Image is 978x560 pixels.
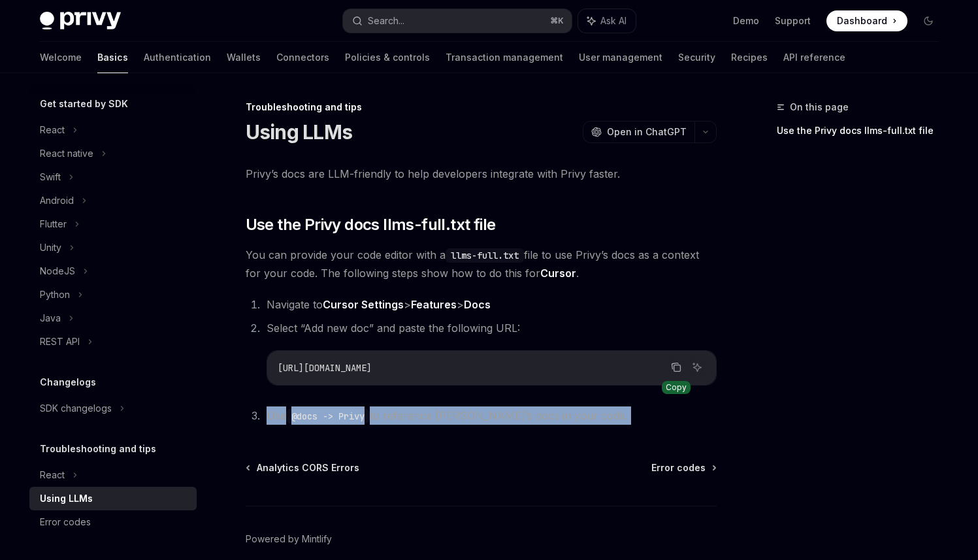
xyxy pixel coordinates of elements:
button: Open in ChatGPT [583,121,694,143]
button: Copy the contents from the code block [668,359,685,376]
button: Ask AI [689,359,706,376]
a: Analytics CORS Errors [247,461,359,474]
strong: Docs [464,298,491,311]
span: [URL][DOMAIN_NAME] [278,362,372,374]
div: Copy [662,381,691,394]
img: dark logo [40,12,121,30]
code: llms-full.txt [446,248,524,263]
div: Search... [368,13,404,29]
a: Error codes [651,461,715,474]
div: Troubleshooting and tips [246,101,717,114]
div: Swift [40,169,61,185]
a: Authentication [144,42,211,73]
div: Flutter [40,216,67,232]
span: Privy’s docs are LLM-friendly to help developers integrate with Privy faster. [246,165,717,183]
a: Error codes [29,510,197,534]
div: REST API [40,334,80,350]
a: User management [579,42,662,73]
div: NodeJS [40,263,75,279]
div: Java [40,310,61,326]
a: Cursor [540,267,576,280]
div: Unity [40,240,61,255]
strong: Cursor Settings [323,298,404,311]
code: @docs -> Privy [286,409,370,423]
div: Error codes [40,514,91,530]
div: React [40,467,65,483]
div: React native [40,146,93,161]
div: React [40,122,65,138]
a: Demo [733,14,759,27]
a: Connectors [276,42,329,73]
span: Select “Add new doc” and paste the following URL: [267,321,520,335]
a: Dashboard [826,10,907,31]
div: Android [40,193,74,208]
span: You can provide your code editor with a file to use Privy’s docs as a context for your code. The ... [246,246,717,282]
a: Transaction management [446,42,563,73]
div: Using LLMs [40,491,93,506]
a: Powered by Mintlify [246,533,332,546]
strong: Features [411,298,457,311]
h5: Troubleshooting and tips [40,441,156,457]
a: Policies & controls [345,42,430,73]
h1: Using LLMs [246,120,353,144]
button: Ask AI [578,9,636,33]
h5: Changelogs [40,374,96,390]
span: Open in ChatGPT [607,125,687,139]
a: Security [678,42,715,73]
a: Basics [97,42,128,73]
span: Ask AI [600,14,627,27]
a: Use the Privy docs llms-full.txt file [777,120,949,141]
a: Support [775,14,811,27]
div: Python [40,287,70,303]
div: SDK changelogs [40,401,112,416]
span: Use the Privy docs llms-full.txt file [246,214,496,235]
span: Navigate to > > [267,298,491,311]
span: Dashboard [837,14,887,27]
span: Analytics CORS Errors [257,461,359,474]
a: Recipes [731,42,768,73]
a: API reference [783,42,845,73]
span: Use to reference [PERSON_NAME]’s docs in your code. [267,409,628,422]
span: ⌘ K [550,16,564,26]
span: Error codes [651,461,706,474]
a: Using LLMs [29,487,197,510]
span: On this page [790,99,849,115]
a: Welcome [40,42,82,73]
button: Toggle dark mode [918,10,939,31]
a: Wallets [227,42,261,73]
h5: Get started by SDK [40,96,128,112]
button: Search...⌘K [343,9,572,33]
